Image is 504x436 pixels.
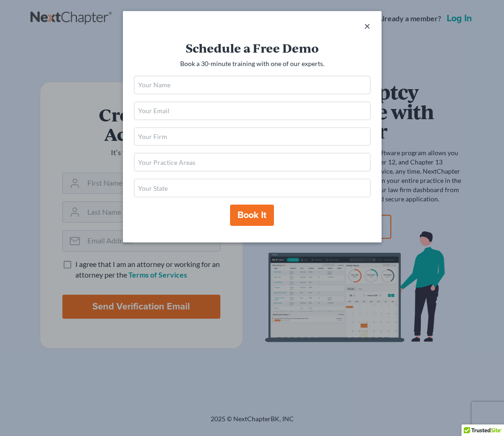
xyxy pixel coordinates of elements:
[134,153,370,171] input: Your Practice Areas
[364,19,370,32] span: ×
[134,41,370,55] h3: Schedule a Free Demo
[134,102,370,120] input: Your Email
[134,76,370,94] input: Your Name
[134,127,370,146] input: Your Firm
[134,179,370,197] input: Your State
[134,59,370,68] p: Book a 30-minute training with one of our experts.
[364,20,370,31] button: close
[230,205,274,226] button: Book it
